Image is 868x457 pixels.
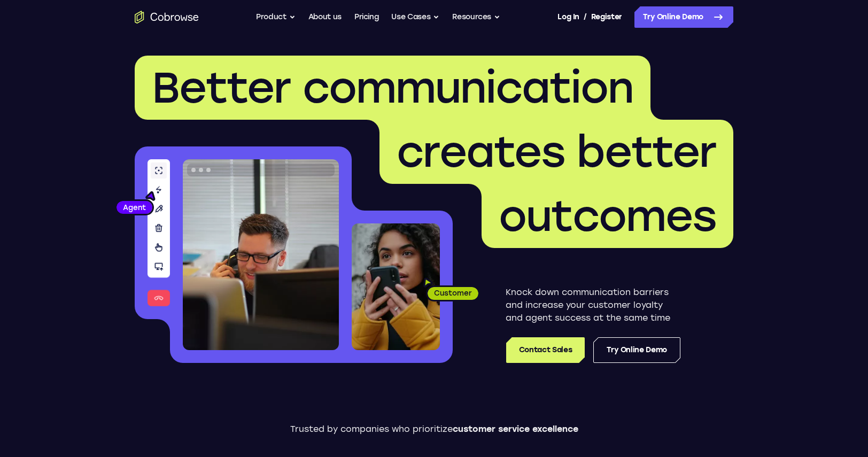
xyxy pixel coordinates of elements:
[183,159,339,350] img: A customer support agent talking on the phone
[308,6,342,28] a: About us
[391,6,439,28] button: Use Cases
[499,190,716,242] span: outcomes
[506,286,680,324] p: Knock down communication barriers and increase your customer loyalty and agent success at the sam...
[135,11,199,24] a: Go to the home page
[256,6,296,28] button: Product
[591,6,622,28] a: Register
[397,126,716,177] span: creates better
[634,6,733,28] a: Try Online Demo
[354,6,379,28] a: Pricing
[152,62,633,113] span: Better communication
[584,11,587,24] span: /
[452,6,500,28] button: Resources
[453,424,578,434] span: customer service excellence
[506,337,585,363] a: Contact Sales
[593,337,680,363] a: Try Online Demo
[557,6,579,28] a: Log In
[352,223,440,350] img: A customer holding their phone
